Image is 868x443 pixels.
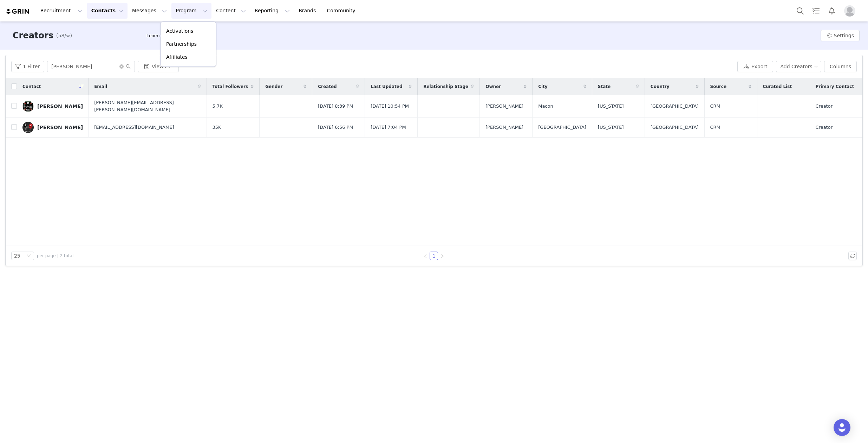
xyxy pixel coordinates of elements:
i: icon: down [27,254,31,259]
a: 1 [430,252,438,260]
li: Previous Page [421,252,430,260]
span: Email [94,83,107,90]
a: [PERSON_NAME] [22,101,83,112]
a: Tasks [808,3,824,19]
div: [PERSON_NAME] [37,125,83,130]
li: Next Page [438,252,446,260]
li: 1 [430,252,438,260]
span: Total Followers [213,83,248,90]
div: [PERSON_NAME] [37,103,83,109]
span: 5.7K [213,103,223,110]
span: 35K [213,124,221,131]
div: Open Intercom Messenger [834,419,850,436]
span: CRM [710,103,720,110]
span: Macon [538,103,553,110]
button: Recruitment [36,3,87,19]
button: Notifications [824,3,840,19]
button: Settings [821,30,860,41]
img: grin logo [6,8,30,15]
span: Last Updated [371,83,402,90]
p: Affiliates [166,53,188,61]
span: [DATE] 6:56 PM [318,124,353,131]
span: City [538,83,547,90]
span: [US_STATE] [598,124,624,131]
img: placeholder-profile.jpg [844,5,855,17]
a: Community [323,3,363,19]
span: Gender [265,83,282,90]
div: 25 [14,252,20,260]
span: Country [651,83,670,90]
i: icon: search [126,64,131,69]
img: 5590fce6-e705-4d1a-9eca-f36d7c25f67a.jpg [22,122,34,133]
h3: Creators [13,29,53,42]
button: Messages [128,3,171,19]
span: Contact [22,83,41,90]
span: [DATE] 10:54 PM [371,103,409,110]
i: icon: left [423,254,428,258]
button: Add Creators [776,61,822,72]
div: Tooltip anchor [145,32,171,39]
span: [GEOGRAPHIC_DATA] [538,124,586,131]
a: Brands [294,3,322,19]
button: Columns [824,61,857,72]
span: [PERSON_NAME] [485,103,523,110]
span: Primary Contact [816,83,854,90]
span: [EMAIL_ADDRESS][DOMAIN_NAME] [94,124,174,131]
p: Activations [166,27,193,35]
button: Export [737,61,773,72]
button: Content [212,3,250,19]
span: per page | 2 total [37,253,73,259]
span: Owner [485,83,501,90]
button: Profile [840,5,862,17]
span: State [598,83,611,90]
button: 1 Filter [11,61,44,72]
i: icon: close-circle [119,64,124,69]
span: [US_STATE] [598,103,624,110]
span: [DATE] 7:04 PM [371,124,406,131]
span: [GEOGRAPHIC_DATA] [651,103,699,110]
input: Search... [47,61,135,72]
button: Contacts [87,3,128,19]
span: (58/∞) [56,32,72,39]
span: Created [318,83,337,90]
a: [PERSON_NAME] [22,122,83,133]
p: Partnerships [166,40,197,48]
button: Program [171,3,211,19]
button: Reporting [250,3,294,19]
span: [PERSON_NAME] [485,124,523,131]
button: Views [138,61,179,72]
span: [GEOGRAPHIC_DATA] [651,124,699,131]
span: Curated List [763,83,792,90]
button: Search [792,3,808,19]
img: a0b00a9b-0019-4ad5-8fd3-d890f8d23954.jpg [22,101,34,112]
span: [PERSON_NAME][EMAIL_ADDRESS][PERSON_NAME][DOMAIN_NAME] [94,99,201,113]
span: Relationship Stage [423,83,468,90]
span: CRM [710,124,720,131]
span: [DATE] 8:39 PM [318,103,353,110]
span: Source [710,83,727,90]
i: icon: right [440,254,444,258]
